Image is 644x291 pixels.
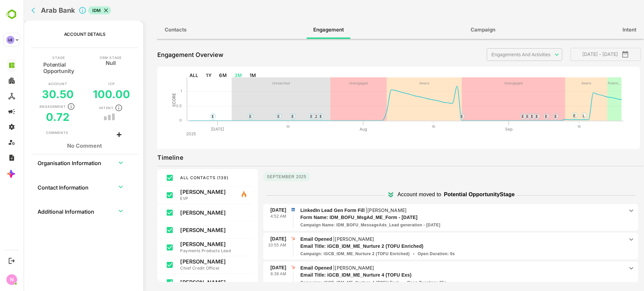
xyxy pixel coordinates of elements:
p: Account [25,82,44,85]
p: [PERSON_NAME] [311,236,351,242]
span: Campaign [447,25,472,34]
p: LinkedIn Lead Gen Form Fill [277,207,600,214]
p: Account Details [41,31,82,37]
text: SCORE [148,93,153,107]
img: BambooboxLogoMark.f1c84d78b4c51b1a7b5f700c9845e183.svg [3,8,20,21]
p: 4:52 AM [247,213,263,220]
div: N [6,274,17,285]
button: 3M [208,69,221,82]
button: expand row [92,206,102,216]
div: IDM [65,6,88,14]
p: [PERSON_NAME] [344,207,383,213]
p: Email Opened [277,264,600,272]
p: CRM Stage [76,56,98,59]
text: L [559,113,561,118]
span: IDM [65,7,81,14]
div: LinkedIn Lead Gen Form Fill|[PERSON_NAME]IDM_BOFU_MsgAd_ME_Form - Sep 10, 2025IDM_BOFU_MessageAds... [277,207,612,228]
span: Intent [599,25,613,34]
table: collapsible table [14,154,109,227]
text: Unreached [249,81,266,85]
text: 16 [263,124,266,129]
h5: 100.00 [69,88,107,101]
p: [PERSON_NAME] [157,209,217,216]
img: linkedin.png [267,207,273,213]
img: hubspot.png [267,264,273,270]
text: 0.5 [153,103,158,108]
p: Potential Opportunity Stage [420,191,491,199]
p: [PERSON_NAME] [157,189,217,195]
text: Unengaged [481,81,499,85]
p: [PERSON_NAME] [157,279,217,286]
h1: No Comment [22,143,100,149]
button: 6M [193,69,206,82]
img: hubspot.png [267,235,273,241]
text: E [531,114,533,119]
div: full width tabs example [133,21,621,39]
text: 1 [157,89,158,93]
p: IDM_BOFU_MessageAds_Lead generation - Sep 10, 2025 [277,222,417,228]
text: Aware [558,81,568,85]
p: Engagement Overview [134,50,200,60]
div: Comments [22,130,45,136]
p: | [309,265,352,271]
h5: Potential Opportunity [20,59,51,74]
p: [PERSON_NAME] [311,265,351,271]
div: Email Opened|[PERSON_NAME]iGCB_IDM_ME_Nurture 4 (TOFU Exs)iGCB_IDM_ME_Nurture 4 (TOFU Exs)Open Du... [277,264,612,286]
text: E [503,114,505,119]
text: E [296,114,299,119]
button: [DATE] - [DATE] [547,48,618,61]
text: E [550,113,552,118]
button: back [1,22,1,226]
p: Account moved to [374,191,418,199]
p: [DATE] [247,235,263,242]
p: EVP [157,195,217,202]
p: Intent [75,106,90,110]
span: Engagement [290,25,320,34]
text: E [287,114,289,119]
p: Payments Products Lead [157,247,217,254]
p: iGCB_IDM_ME_Nurture 4 (TOFU Exs) [277,272,584,279]
svg: Click to close Account details panel [55,6,63,14]
button: 1M [223,69,235,82]
p: Chief Credit Officer [157,265,217,272]
text: [DATE] [187,127,201,132]
text: 2 [291,114,294,119]
p: 10:55 AM [245,242,263,249]
text: 0 [156,118,158,123]
text: E [188,114,191,119]
p: iGCB_IDM_ME_Nurture 2 (TOFU Enriched) [277,243,584,250]
p: IDM_BOFU_MsgAd_ME_Form - Sep 10, 2025 [277,214,584,221]
span: Contacts [141,25,163,34]
p: Timeline [134,152,160,163]
p: iGCB_IDM_ME_Nurture 2 (TOFU Enriched) [277,251,386,257]
span: ALL CONTACTS ( 139 ) [157,175,205,180]
p: | [309,236,352,242]
h5: Null [82,59,92,65]
text: E [498,114,500,119]
text: Aware [396,81,406,85]
p: | [341,207,384,213]
th: Organisation Information [14,154,86,170]
text: E [254,114,256,119]
h5: 30.50 [18,88,50,101]
span: [DATE] - [DATE] [552,50,612,59]
text: E [226,114,228,119]
button: expand row [92,182,102,192]
text: Aug [336,127,343,132]
text: 16 [554,124,557,129]
p: Stage [29,56,41,59]
text: E [507,114,510,119]
text: E [437,114,439,119]
p: [PERSON_NAME] [157,258,217,265]
button: Logout [7,256,16,265]
text: Potent... [584,81,597,85]
button: expand row [92,158,102,168]
text: E [268,114,270,119]
button: back [6,5,16,15]
p: [PERSON_NAME] [157,227,217,233]
p: [DATE] [247,207,263,213]
div: Email Opened|[PERSON_NAME]iGCB_IDM_ME_Nurture 2 (TOFU Enriched)iGCB_IDM_ME_Nurture 2 (TOFU Enrich... [277,235,612,257]
th: Contact Information [14,179,86,195]
p: Open Duration : 0s [394,251,431,257]
p: Email Opened [277,235,600,243]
